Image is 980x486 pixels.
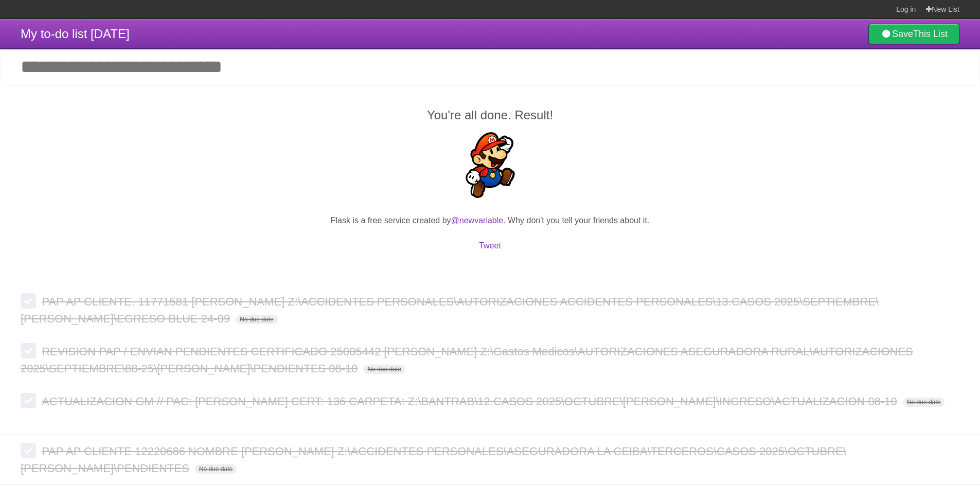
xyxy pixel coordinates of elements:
[451,216,504,225] a: @newvariable
[868,24,959,44] a: SaveThis List
[21,393,36,408] label: Done
[21,445,846,475] span: PAP AP CLIENTE 12220686 NOMBRE [PERSON_NAME] Z:\ACCIDENTES PERSONALES\ASEGURADORA LA CEIBA\TERCER...
[21,443,36,458] label: Done
[903,398,945,407] span: No due date
[21,214,959,227] p: Flask is a free service created by . Why don't you tell your friends about it.
[21,27,130,41] span: My to-do list [DATE]
[21,106,959,124] h2: You're all done. Result!
[42,395,900,408] span: ACTUALIZACION GM // PAC: [PERSON_NAME] CERT: 136 CARPETA: Z:\BANTRAB\12.CASOS 2025\OCTUBRE\[PERSO...
[236,315,277,324] span: No due date
[195,464,237,474] span: No due date
[457,132,523,198] img: Super Mario
[363,365,405,374] span: No due date
[479,241,501,250] a: Tweet
[21,343,36,358] label: Done
[21,295,879,325] span: PAP AP CLIENTE. 11771581 [PERSON_NAME] Z:\ACCIDENTES PERSONALES\AUTORIZACIONES ACCIDENTES PERSONA...
[913,29,948,39] b: This List
[21,293,36,309] label: Done
[21,345,913,375] span: REVISION PAP / ENVIAN PENDIENTES CERTIFICADO 25005442 [PERSON_NAME] Z:\Gastos Medicos\AUTORIZACIO...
